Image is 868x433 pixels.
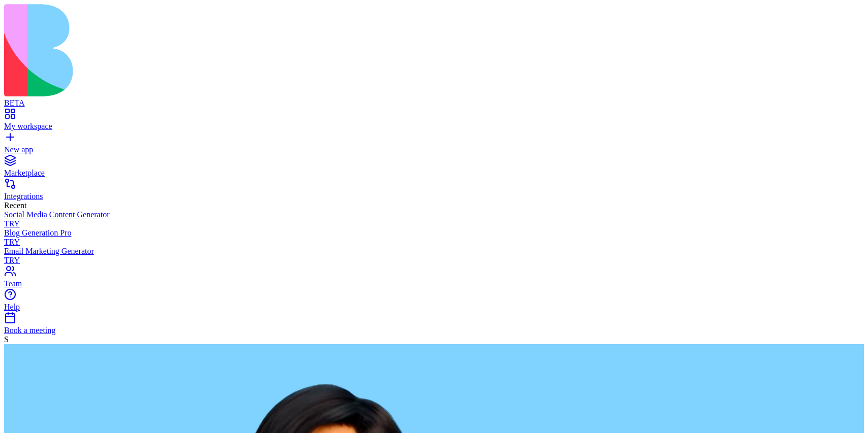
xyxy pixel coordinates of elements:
[4,122,864,131] div: My workspace
[4,335,9,344] span: S
[4,317,864,335] a: Book a meeting
[4,169,864,178] div: Marketplace
[4,136,864,154] a: New app
[4,256,864,265] div: TRY
[4,303,864,312] div: Help
[4,201,26,210] span: Recent
[4,192,864,201] div: Integrations
[4,279,864,288] div: Team
[4,228,864,247] a: Blog Generation ProTRY
[4,247,864,256] div: Email Marketing Generator
[4,247,864,265] a: Email Marketing GeneratorTRY
[4,210,864,219] div: Social Media Content Generator
[4,183,864,201] a: Integrations
[4,228,864,238] div: Blog Generation Pro
[4,326,864,335] div: Book a meeting
[4,4,413,96] img: logo
[4,270,864,288] a: Team
[4,145,864,154] div: New app
[4,89,864,108] a: BETA
[4,113,864,131] a: My workspace
[4,159,864,178] a: Marketplace
[4,293,864,312] a: Help
[4,210,864,228] a: Social Media Content GeneratorTRY
[4,98,864,108] div: BETA
[4,238,864,247] div: TRY
[4,219,864,228] div: TRY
